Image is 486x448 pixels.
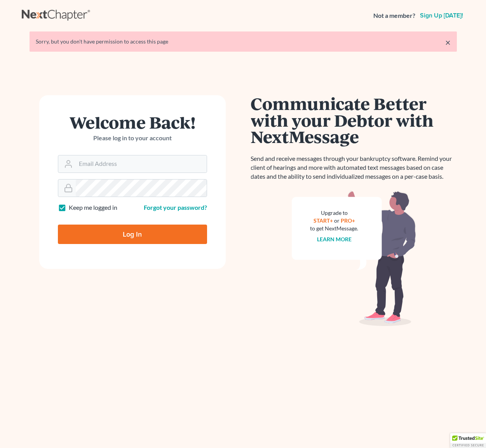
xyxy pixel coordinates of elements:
[251,95,457,145] h1: Communicate Better with your Debtor with NextMessage
[292,190,416,326] img: nextmessage_bg-59042aed3d76b12b5cd301f8e5b87938c9018125f34e5fa2b7a6b67550977c72.svg
[58,134,207,143] p: Please log in to your account
[144,204,207,211] a: Forgot your password?
[69,203,117,212] label: Keep me logged in
[310,209,359,217] div: Upgrade to
[418,12,465,19] a: Sign up [DATE]!
[317,236,352,242] a: Learn more
[314,217,333,224] a: START+
[58,225,207,244] input: Log In
[373,11,415,20] strong: Not a member?
[36,38,451,45] div: Sorry, but you don't have permission to access this page
[76,155,207,173] input: Email Address
[450,433,486,448] div: TrustedSite Certified
[58,114,207,131] h1: Welcome Back!
[341,217,355,224] a: PRO+
[251,154,457,181] p: Send and receive messages through your bankruptcy software. Remind your client of hearings and mo...
[310,225,359,232] div: to get NextMessage.
[445,38,451,47] a: ×
[334,217,340,224] span: or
